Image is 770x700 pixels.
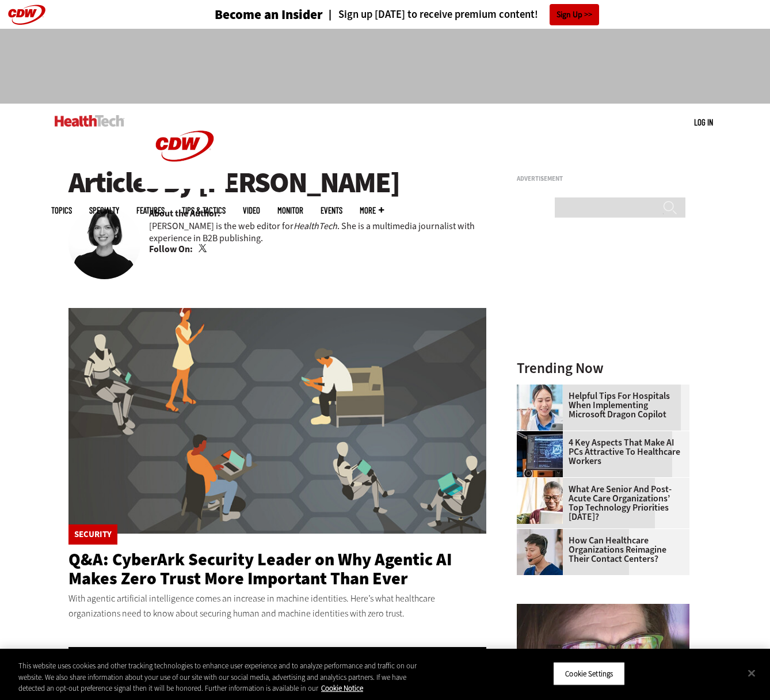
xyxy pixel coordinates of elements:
[517,385,563,431] img: Doctor using phone to dictate to tablet
[68,207,140,279] img: Jordan Scott
[18,660,424,694] div: This website uses cookies and other tracking technologies to enhance user experience and to analy...
[694,117,713,127] a: Log in
[55,115,124,127] img: Home
[517,187,689,330] iframe: advertisement
[142,180,228,192] a: CDW
[243,206,260,215] a: Video
[171,8,323,21] a: Become an Insider
[360,206,384,215] span: More
[176,40,594,92] iframe: advertisement
[517,431,563,477] img: Desktop monitor with brain AI concept
[89,206,119,215] span: Specialty
[74,530,112,539] a: Security
[517,438,683,466] a: 4 Key Aspects That Make AI PCs Attractive to Healthcare Workers
[517,431,569,440] a: Desktop monitor with brain AI concept
[517,536,683,564] a: How Can Healthcare Organizations Reimagine Their Contact Centers?
[149,243,193,256] b: Follow On:
[51,206,72,215] span: Topics
[517,391,683,419] a: Helpful Tips for Hospitals When Implementing Microsoft Dragon Copilot
[517,385,569,394] a: Doctor using phone to dictate to tablet
[68,548,452,590] a: Q&A: CyberArk Security Leader on Why Agentic AI Makes Zero Trust More Important Than Ever
[517,485,683,522] a: What Are Senior and Post-Acute Care Organizations’ Top Technology Priorities [DATE]?
[68,308,486,534] img: Group of humans and robots accessing a network
[321,683,363,693] a: More information about your privacy
[550,4,599,25] a: Sign Up
[149,220,486,244] p: [PERSON_NAME] is the web editor for . She is a multimedia journalist with experience in B2B publi...
[517,478,563,524] img: Older person using tablet
[517,361,689,375] h3: Trending Now
[182,206,226,215] a: Tips & Tactics
[68,591,486,621] p: With agentic artificial intelligence comes an increase in machine identities. Here’s what healthc...
[321,206,342,215] a: Events
[136,206,165,215] a: Features
[142,104,228,189] img: Home
[277,206,303,215] a: MonITor
[517,529,563,575] img: Healthcare contact center
[694,116,713,128] div: User menu
[739,660,764,686] button: Close
[323,9,538,20] a: Sign up [DATE] to receive premium content!
[553,661,625,686] button: Cookie Settings
[215,8,323,21] h3: Become an Insider
[199,244,209,253] a: Twitter
[517,529,569,538] a: Healthcare contact center
[517,478,569,487] a: Older person using tablet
